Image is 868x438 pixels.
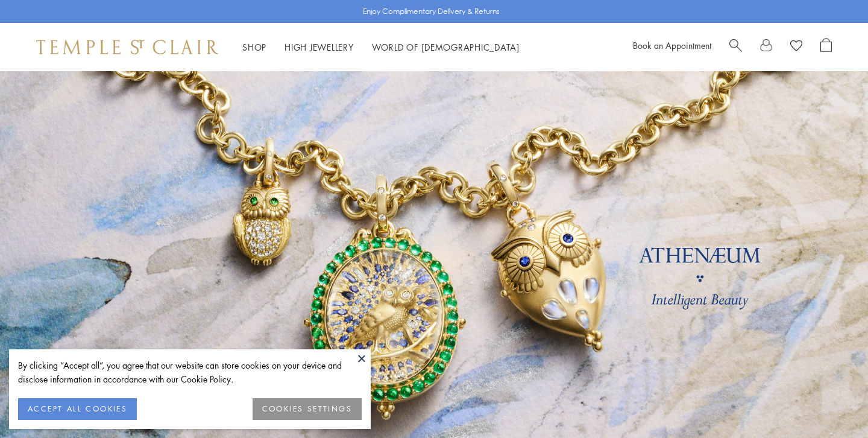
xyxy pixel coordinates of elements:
nav: Main navigation [242,40,520,55]
a: Book an Appointment [633,39,711,51]
a: World of [DEMOGRAPHIC_DATA]World of [DEMOGRAPHIC_DATA] [372,41,520,53]
p: Enjoy Complimentary Delivery & Returns [363,5,500,17]
iframe: Gorgias live chat messenger [808,381,856,426]
div: By clicking “Accept all”, you agree that our website can store cookies on your device and disclos... [18,358,362,386]
a: High JewelleryHigh Jewellery [285,41,354,53]
a: Open Shopping Bag [820,38,832,56]
button: ACCEPT ALL COOKIES [18,398,137,420]
a: Search [729,38,742,56]
button: COOKIES SETTINGS [253,398,362,420]
a: ShopShop [242,41,266,53]
a: View Wishlist [790,38,802,56]
img: Temple St. Clair [36,40,218,54]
